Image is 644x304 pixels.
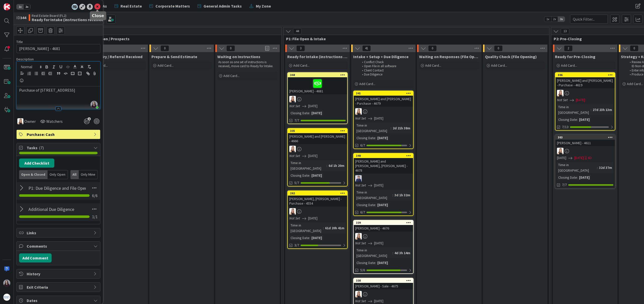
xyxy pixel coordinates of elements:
img: avatar [3,294,10,301]
div: 335 [290,129,347,133]
span: Add Card... [293,63,309,68]
span: : [309,110,310,116]
div: Only Mine [79,170,98,179]
div: [DATE] [310,110,323,116]
span: 7/7 [294,118,299,123]
button: Add Comment [19,253,52,262]
i: Not Set [289,216,300,220]
div: CU [354,175,413,182]
span: 0 [494,45,503,51]
img: DB [355,291,362,297]
div: 306[PERSON_NAME] and [PERSON_NAME] - Purchase - 4619 [555,73,615,88]
span: : [391,125,391,131]
span: Intake + Setup + Due Diligence [353,54,409,59]
i: Not Set [355,299,366,303]
span: Add Card... [359,82,375,86]
img: DB [17,118,23,124]
div: Time in [GEOGRAPHIC_DATA] [355,247,392,258]
span: [DATE] [557,155,566,161]
span: : [309,173,310,178]
span: 5/7 [294,180,299,185]
div: 338[PERSON_NAME] - Sale - 4675 [354,278,413,289]
span: Add Card... [157,63,174,68]
span: : [323,225,324,231]
i: Not Set [289,104,300,108]
div: Time in [GEOGRAPHIC_DATA] [355,189,392,201]
span: 3 [296,45,305,51]
label: Title [16,40,23,44]
div: 341[PERSON_NAME] and [PERSON_NAME] - Purchase - 4679 [354,91,413,107]
div: Closing Date [289,173,309,178]
img: lfEjnJtUo52czcLCb8j1tFRaeMsBiTAE.jpg [91,101,98,108]
a: 341[PERSON_NAME] and [PERSON_NAME] - Purchase - 4679DBNot Set[DATE]Time in [GEOGRAPHIC_DATA]:2d 2... [353,91,414,149]
div: Closing Date [289,235,309,241]
span: [DATE] [374,241,383,246]
span: Corporate Matters [155,3,190,9]
div: [DATE] [376,260,389,265]
span: [DATE] [576,97,585,103]
div: 262 [288,191,347,196]
i: Not Set [355,241,366,245]
span: 13 [561,28,569,34]
div: 344 [288,73,347,77]
span: Ready for Pre-Closing [555,54,595,59]
div: DB [288,208,347,215]
div: DB [288,96,347,102]
span: [DATE] [374,183,383,188]
i: Not Set [557,98,568,102]
div: [PERSON_NAME] and [PERSON_NAME] - Purchase - 4619 [555,77,615,88]
div: 303[PERSON_NAME] - 4611 [555,135,615,146]
div: 339[PERSON_NAME] - 4676 [354,220,413,232]
a: 340[PERSON_NAME] and [PERSON_NAME], [PERSON_NAME] - 4678CUNot Set[DATE]Time in [GEOGRAPHIC_DATA]:... [353,153,414,216]
div: 335[PERSON_NAME] and [PERSON_NAME] - 4666 [288,129,347,144]
span: Waiting on Instructions [217,54,260,59]
span: Prepare & Send Estimate [151,54,197,59]
img: DB [289,96,296,102]
span: : [591,107,591,112]
span: Dates [27,297,91,303]
div: DB [288,146,347,152]
div: [PERSON_NAME] - Sale - 4675 [354,283,413,289]
span: 1x [17,4,23,9]
span: 2x [551,17,558,22]
span: P1: File Open & Intake [286,36,543,41]
div: [DATE] [578,175,591,180]
div: 339 [354,220,413,225]
p: As soon as one set of instructions is received, move card to Ready for Intake. [218,60,277,68]
span: My Zone [256,3,271,9]
span: Real Estate [120,3,142,9]
span: 2 [564,45,573,51]
i: Not Set [355,116,366,121]
img: BC [3,280,10,287]
img: DB [557,90,563,96]
div: All [70,170,79,179]
div: DB [354,233,413,240]
span: 6/7 [360,210,365,215]
div: [DATE] [310,235,323,241]
input: Add Checklist... [27,183,88,193]
div: 32d 37m [598,165,613,170]
div: Time in [GEOGRAPHIC_DATA] [557,104,591,115]
div: 344 [290,73,347,77]
span: 0 [160,45,169,51]
div: [DATE] [578,117,591,122]
span: Purchase: Cash [27,131,91,137]
a: Real Estate [111,2,145,11]
a: 303[PERSON_NAME] - 4611DB[DATE][DATE]6DTime in [GEOGRAPHIC_DATA]:32d 37mClosing Date:[DATE]7/7 [555,135,615,188]
span: Comments [27,243,91,249]
img: DB [355,233,362,240]
div: DB [354,108,413,115]
i: Not Set [289,154,300,158]
a: 344[PERSON_NAME] - 4681DBNot Set[DATE]Closing Date:[DATE]7/7 [287,72,348,124]
a: Corporate Matters [146,2,193,11]
span: 0 [428,45,437,51]
div: Closing Date [355,202,375,208]
div: [PERSON_NAME] - 4611 [555,140,615,146]
span: [DATE] [574,155,584,161]
div: Time in [GEOGRAPHIC_DATA] [557,162,597,173]
span: : [375,135,376,141]
span: [DATE] [374,298,383,304]
a: My Zone [246,2,274,11]
span: Add Card... [425,63,441,68]
span: Watchers [46,118,63,124]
